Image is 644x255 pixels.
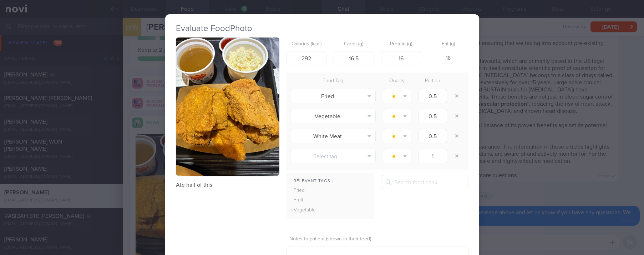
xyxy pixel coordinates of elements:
[419,89,447,103] input: 1.0
[289,236,466,242] label: Notes to patient (shown in their feed)
[286,177,374,186] div: Relevant Tags
[286,195,332,205] div: Fruit
[286,76,379,86] div: Food Tag
[384,41,419,47] label: Protein (g)
[176,37,279,176] img: Ate half of this
[176,23,468,34] h2: Evaluate Food Photo
[290,149,376,163] button: Select tag...
[419,109,447,123] input: 1.0
[419,149,447,163] input: 1.0
[286,186,332,196] div: Fried
[290,129,376,143] button: White Meat
[381,175,468,189] input: Search food bank...
[289,41,324,47] label: Calories (kcal)
[415,76,451,86] div: Portion
[379,76,415,86] div: Quality
[286,205,332,215] div: Vegetable
[381,51,421,65] input: 9
[290,109,376,123] button: Vegetable
[431,41,466,47] label: Fat (g)
[336,41,371,47] label: Carbs (g)
[176,181,279,189] p: Ate half of this
[290,89,376,103] button: Fried
[419,129,447,143] input: 1.0
[334,51,374,65] input: 33
[286,51,327,65] input: 250
[428,51,468,66] div: 18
